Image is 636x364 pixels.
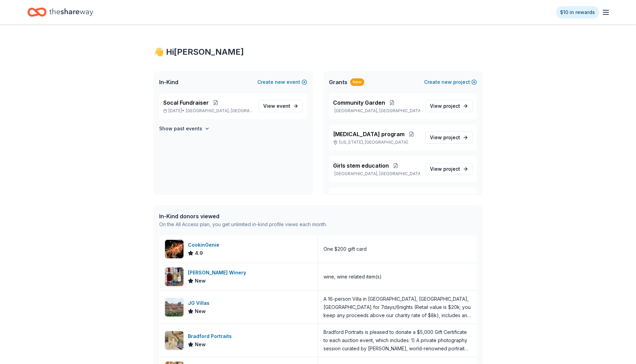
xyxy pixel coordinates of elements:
span: New [195,307,206,315]
a: View event [259,100,303,112]
span: New [195,340,206,349]
div: JG Villas [188,299,212,307]
span: project [443,166,460,172]
span: event [277,103,290,109]
div: [PERSON_NAME] Winery [188,269,249,277]
div: A 16-person Villa in [GEOGRAPHIC_DATA], [GEOGRAPHIC_DATA], [GEOGRAPHIC_DATA] for 7days/6nights (R... [323,295,471,320]
a: View project [425,131,473,144]
span: View [263,102,290,110]
div: One $200 gift card [323,245,367,253]
img: Image for CookinGenie [165,240,183,258]
span: In-Kind [159,78,178,86]
p: [DATE] • [163,108,253,114]
span: project [443,134,460,140]
a: $10 in rewards [556,6,599,18]
span: After school program [333,193,391,201]
span: new [442,78,452,86]
p: [US_STATE], [GEOGRAPHIC_DATA] [333,140,420,145]
span: 4.9 [195,249,203,257]
span: New [195,277,206,285]
h4: Show past events [159,125,202,133]
span: project [443,103,460,109]
a: View project [425,163,473,175]
span: View [430,165,460,173]
span: Girls stem education [333,161,389,170]
button: Createnewproject [424,78,477,86]
div: CookinGenie [188,241,222,249]
div: 👋 Hi [PERSON_NAME] [154,47,482,57]
span: [GEOGRAPHIC_DATA], [GEOGRAPHIC_DATA] [186,108,253,114]
button: Createnewevent [257,78,307,86]
p: [GEOGRAPHIC_DATA], [GEOGRAPHIC_DATA] [333,108,420,114]
span: View [430,133,460,142]
img: Image for JG Villas [165,298,183,316]
span: Grants [329,78,347,86]
span: Socal Fundraiser [163,99,209,107]
img: Image for Fulkerson Winery [165,268,183,286]
div: In-Kind donors viewed [159,212,327,220]
a: Home [27,4,93,20]
div: New [350,78,364,86]
span: [MEDICAL_DATA] program [333,130,405,138]
p: [GEOGRAPHIC_DATA], [GEOGRAPHIC_DATA] [333,171,420,177]
button: Show past events [159,125,210,133]
div: wine, wine related item(s) [323,273,382,281]
div: Bradford Portraits is pleased to donate a $5,000 Gift Certificate to each auction event, which in... [323,328,471,353]
a: View project [425,100,473,112]
span: Community Garden [333,99,385,107]
div: On the All Access plan, you get unlimited in-kind profile views each month. [159,220,327,229]
span: View [430,102,460,110]
div: Bradford Portraits [188,332,234,340]
img: Image for Bradford Portraits [165,331,183,350]
span: new [275,78,285,86]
